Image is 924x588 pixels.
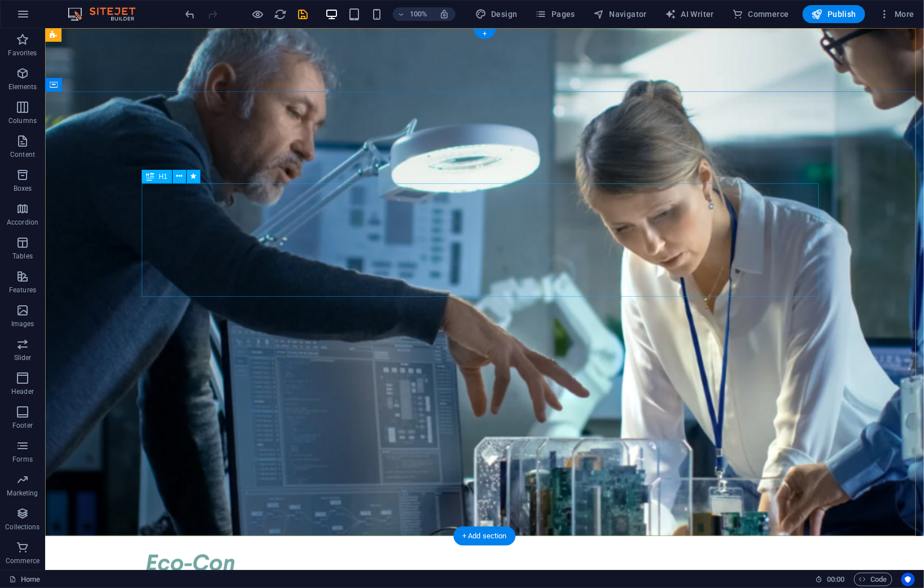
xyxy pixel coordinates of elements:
span: : [835,575,837,583]
button: AI Writer [660,5,719,23]
p: Forms [12,455,33,464]
p: Accordion [7,218,38,227]
span: Design [475,8,518,20]
p: Content [10,150,35,159]
span: Code [859,573,887,586]
button: Pages [531,5,580,23]
span: H1 [159,173,167,180]
p: Marketing [7,489,38,498]
p: Tables [12,252,33,261]
span: AI Writer [665,8,714,20]
div: + Add section [453,526,516,546]
p: Columns [8,116,37,125]
p: Boxes [14,184,32,193]
a: Click to cancel selection. Double-click to open Pages [9,573,40,586]
p: Images [11,319,34,328]
img: Editor Logo [65,7,150,21]
i: Reload page [274,8,287,21]
button: Commerce [728,5,794,23]
h6: Session time [815,573,845,586]
button: Code [854,573,892,586]
span: Navigator [593,8,647,20]
div: + [474,29,496,39]
div: Design (Ctrl+Alt+Y) [471,5,522,23]
button: save [296,7,310,21]
button: undo [183,7,197,21]
p: Collections [5,523,40,532]
p: Elements [8,82,37,91]
button: Design [471,5,522,23]
h6: 100% [410,7,428,21]
i: Save (Ctrl+S) [297,8,310,21]
button: Publish [803,5,865,23]
button: 100% [393,7,433,21]
button: Click here to leave preview mode and continue editing [251,7,265,21]
button: Usercentrics [901,573,915,586]
button: Navigator [589,5,651,23]
span: 00 00 [827,573,844,586]
p: Header [11,387,34,396]
span: More [879,8,914,20]
span: Pages [536,8,575,20]
button: More [874,5,919,23]
p: Slider [14,353,32,362]
p: Footer [12,421,33,430]
p: Commerce [6,556,40,565]
span: Commerce [732,8,789,20]
i: On resize automatically adjust zoom level to fit chosen device. [439,9,449,19]
p: Favorites [8,49,37,58]
span: Publish [812,8,856,20]
button: reload [274,7,287,21]
p: Features [9,286,36,295]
